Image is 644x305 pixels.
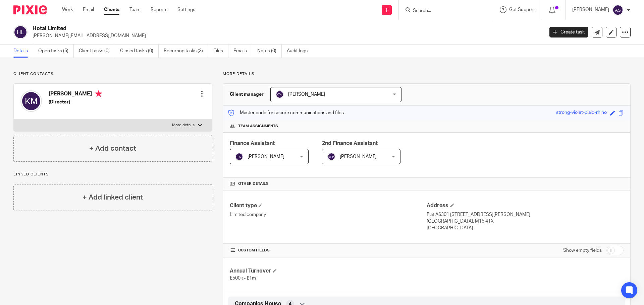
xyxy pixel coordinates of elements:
img: svg%3E [235,153,243,161]
i: Primary [95,90,102,97]
p: More details [223,71,631,77]
a: Client tasks (0) [79,45,115,58]
input: Search [412,8,473,14]
span: Team assignments [238,124,278,129]
img: svg%3E [327,153,335,161]
span: Finance Assistant [230,141,275,146]
a: Reports [151,6,167,13]
a: Files [213,45,228,58]
span: 2nd Finance Assistant [322,141,378,146]
div: strong-violet-plaid-rhino [556,109,607,117]
a: Recurring tasks (3) [164,45,208,58]
a: Open tasks (5) [38,45,74,58]
p: [PERSON_NAME][EMAIL_ADDRESS][DOMAIN_NAME] [33,32,539,39]
img: svg%3E [276,90,284,98]
a: Clients [104,6,119,13]
span: [PERSON_NAME] [340,154,377,159]
a: Emails [233,45,252,58]
p: Limited company [230,211,427,218]
h4: CUSTOM FIELDS [230,248,427,253]
h4: Client type [230,202,427,209]
img: Pixie [13,5,47,14]
p: Flat A6301 [STREET_ADDRESS][PERSON_NAME] [427,211,624,218]
span: Other details [238,181,269,186]
a: Details [13,45,33,58]
span: [PERSON_NAME] [288,92,325,97]
img: svg%3E [13,25,28,39]
p: Client contacts [13,71,212,77]
h5: (Director) [49,99,102,105]
p: [GEOGRAPHIC_DATA], M15 4TX [427,218,624,225]
a: Audit logs [287,45,313,58]
span: [PERSON_NAME] [248,154,284,159]
p: [PERSON_NAME] [572,6,609,13]
h4: [PERSON_NAME] [49,90,102,99]
a: Create task [549,27,588,37]
a: Settings [177,6,195,13]
a: Notes (0) [257,45,282,58]
p: More details [172,123,195,128]
h3: Client manager [230,91,264,98]
a: Team [129,6,141,13]
h4: Annual Turnover [230,268,427,275]
img: svg%3E [612,5,623,15]
p: Linked clients [13,172,212,177]
span: Get Support [509,7,535,12]
span: £500k - £1m [230,276,256,281]
a: Closed tasks (0) [120,45,159,58]
a: Email [83,6,94,13]
p: [GEOGRAPHIC_DATA] [427,225,624,231]
label: Show empty fields [563,247,602,254]
h2: Hotal Limited [33,25,438,32]
p: Master code for secure communications and files [228,109,344,116]
h4: + Add contact [89,143,136,154]
h4: + Add linked client [83,192,143,203]
a: Work [62,6,73,13]
img: svg%3E [20,90,42,112]
h4: Address [427,202,624,209]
